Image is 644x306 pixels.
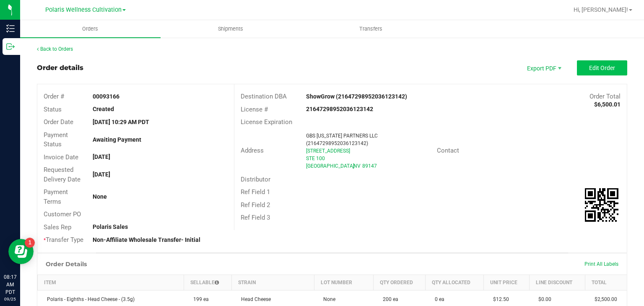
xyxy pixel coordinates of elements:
span: $2,500.00 [590,296,617,302]
span: [GEOGRAPHIC_DATA] [306,163,354,169]
strong: [DATE] [93,153,110,160]
span: Address [241,147,264,154]
span: $12.50 [489,296,509,302]
span: Orders [71,25,109,33]
span: Edit Order [589,65,615,71]
span: License Expiration [241,118,292,126]
th: Unit Price [484,275,529,290]
strong: [DATE] [93,171,110,178]
strong: Non-Affiliate Wholesale Transfer- Initial [93,236,200,243]
span: STE 100 [306,156,325,161]
a: Orders [20,20,161,38]
span: Polaris - Eighths - Head Cheese - (3.5g) [43,296,135,302]
span: Order Total [589,93,621,100]
span: Order # [44,93,64,100]
span: Head Cheese [237,296,271,302]
span: 0 ea [431,296,444,302]
span: Invoice Date [44,153,78,161]
span: None [319,296,335,302]
th: Qty Ordered [374,275,426,290]
h1: Order Details [46,261,87,267]
span: Payment Status [44,131,68,148]
span: Payment Terms [44,188,68,205]
th: Lot Number [314,275,373,290]
a: Shipments [161,20,301,38]
th: Line Discount [529,275,585,290]
span: Customer PO [44,210,81,218]
qrcode: 00093166 [585,188,618,222]
button: Edit Order [577,60,627,75]
strong: Created [93,106,114,112]
span: Ref Field 2 [241,201,270,209]
strong: ShowGrow (21647298952036123142) [306,93,407,100]
span: Ref Field 3 [241,214,270,221]
span: GBS [US_STATE] PARTNERS LLC (21647298952036123142) [306,133,378,146]
span: Polaris Wellness Cultivation [45,6,122,13]
span: Print All Labels [584,261,618,267]
a: Transfers [301,20,441,38]
span: Transfers [348,25,394,33]
img: Scan me! [585,188,618,222]
iframe: Resource center [8,239,34,264]
span: Destination DBA [241,93,287,100]
span: [STREET_ADDRESS] [306,148,350,154]
th: Qty Allocated [426,275,484,290]
span: Status [44,106,62,113]
li: Export PDF [518,60,569,75]
inline-svg: Inventory [6,24,15,33]
a: Back to Orders [37,46,73,52]
p: 09/25 [4,296,16,302]
th: Strain [232,275,314,290]
span: Shipments [207,25,254,33]
span: , [353,163,353,169]
strong: 00093166 [93,93,119,100]
span: Distributor [241,176,270,183]
strong: Awaiting Payment [93,136,141,143]
strong: $6,500.01 [594,101,621,108]
span: License # [241,106,268,113]
p: 08:17 AM PDT [4,273,16,296]
span: $0.00 [534,296,551,302]
inline-svg: Outbound [6,42,15,51]
strong: [DATE] 10:29 AM PDT [93,119,149,125]
span: Order Date [44,118,73,126]
span: 200 ea [379,296,398,302]
span: Transfer Type [44,236,83,244]
span: 89147 [362,163,377,169]
span: Requested Delivery Date [44,166,80,183]
th: Item [38,275,184,290]
span: 199 ea [189,296,209,302]
span: NV [353,163,361,169]
span: Hi, [PERSON_NAME]! [574,6,628,13]
iframe: Resource center unread badge [25,238,35,248]
th: Total [585,275,627,290]
th: Sellable [184,275,232,290]
span: Sales Rep [44,223,71,231]
span: Contact [437,147,459,154]
strong: 21647298952036123142 [306,106,373,112]
div: Order details [37,63,83,73]
span: Ref Field 1 [241,188,270,196]
strong: Polaris Sales [93,223,128,230]
strong: None [93,193,107,200]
